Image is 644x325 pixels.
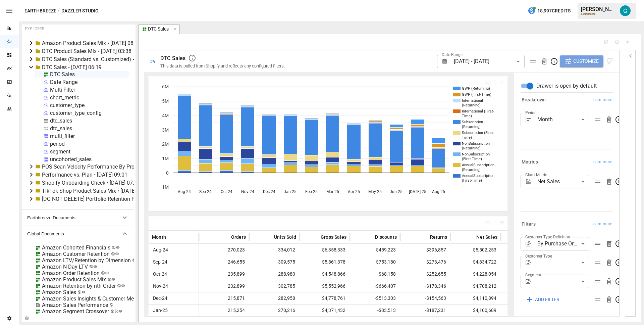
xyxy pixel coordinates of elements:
div: DTC Sales (Standard vs. Customized) • [DATE] 03:21 [42,56,166,62]
span: Customize [573,57,599,65]
label: Segment [525,272,541,278]
span: $4,778,761 [321,292,346,304]
span: Earthbreeze Documents [27,215,121,220]
text: Jan-25 [284,189,297,194]
span: 334,012 [277,244,296,256]
div: chart_metric [50,94,79,101]
svg: Public [105,271,109,275]
text: Subscription (First- [462,131,494,135]
div: Date Range [50,79,77,85]
button: Sort [466,232,476,242]
span: -$83,513 [376,305,397,316]
button: Sort [167,232,176,242]
text: GWP (Returning) [462,86,490,91]
text: May-25 [368,189,382,194]
label: Chart Metric [525,172,547,178]
text: 5M [162,98,169,104]
span: $4,834,722 [472,256,497,268]
text: Nov-24 [241,189,254,194]
button: Customize [560,55,603,67]
h6: Breakdown [522,96,546,104]
div: / [58,7,60,15]
button: Earthbreeze [24,7,56,15]
text: 4M [162,113,169,118]
svg: Public [82,290,86,294]
text: Time) [462,114,472,118]
span: Dec-24 [152,292,168,304]
text: Time) [462,135,472,140]
text: Dec-24 [263,189,275,194]
svg: Public [121,284,125,288]
svg: Public [111,277,115,281]
span: $4,228,054 [472,268,497,280]
span: $5,502,253 [472,244,497,256]
div: Amazon Order Retention [42,270,100,276]
label: Customer Type Definition [525,234,570,240]
span: $5,861,378 [321,256,346,268]
div: multi_filter [50,133,75,139]
span: -$187,231 [424,305,447,316]
img: Gavin Acres [620,5,631,16]
span: $4,100,689 [472,305,497,316]
text: Subscription [462,120,483,124]
div: DTC Sales [50,71,75,78]
span: $4,371,432 [321,305,346,316]
button: Sort [365,232,374,242]
h6: Filters [522,221,536,228]
span: Net Sales [476,234,497,240]
svg: Published [114,309,118,313]
div: Earthbreeze [581,12,616,15]
span: -$459,223 [374,244,397,256]
text: (First-Time) [462,178,482,183]
span: -$396,857 [424,244,447,256]
div: Amazon LTV/Retention by Dimension [42,257,131,264]
h6: Metrics [522,158,538,166]
svg: Public [93,265,97,269]
span: -$252,655 [424,268,447,280]
div: EXPLORER [25,27,44,31]
div: customer_type_config [50,110,102,116]
text: Mar-25 [326,189,339,194]
button: DTC Sales [138,25,180,34]
span: Units Sold [274,234,296,240]
span: $4,110,894 [472,292,497,304]
div: Shopify Onboarding Check • [DATE] 07:31 [42,180,140,186]
span: 282,958 [277,292,296,304]
text: Feb-25 [305,189,318,194]
button: Sort [221,232,230,242]
text: 1M [162,156,169,161]
text: 0 [166,170,169,176]
div: TikTok Shop Product Sales Mix • [DATE] 08:15 [42,188,151,194]
text: International [462,98,483,103]
div: Net Sales [537,175,589,188]
div: DTC Sales [148,26,169,32]
span: 232,899 [227,280,246,292]
span: 302,785 [277,280,296,292]
span: $4,548,866 [321,268,346,280]
button: Sort [264,232,273,242]
text: International (First- [462,109,494,113]
span: -$178,346 [424,280,447,292]
text: AnnualSubscription [462,163,494,167]
span: 288,980 [277,268,296,280]
button: Collapse Folders [23,316,30,321]
button: Sort [311,232,320,242]
div: Amazon Sales [42,289,76,295]
text: (Returning) [462,168,481,172]
span: Learn more [591,221,612,228]
span: 215,871 [227,292,246,304]
div: dtc_sales [50,118,72,124]
span: -$68,158 [376,268,397,280]
text: (Returning) [462,103,481,107]
span: ADD FILTER [535,295,559,304]
span: Nov-24 [152,280,169,292]
button: Run Query [625,39,630,45]
div: segment [50,148,70,155]
span: Orders [231,234,246,240]
span: Discounts [375,234,397,240]
button: Open Report [603,39,609,45]
div: Amazon Product Sales Mix • [DATE] 08:09 [42,40,141,46]
span: 18,997 Credits [537,7,571,15]
text: (Returning) [462,125,481,129]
